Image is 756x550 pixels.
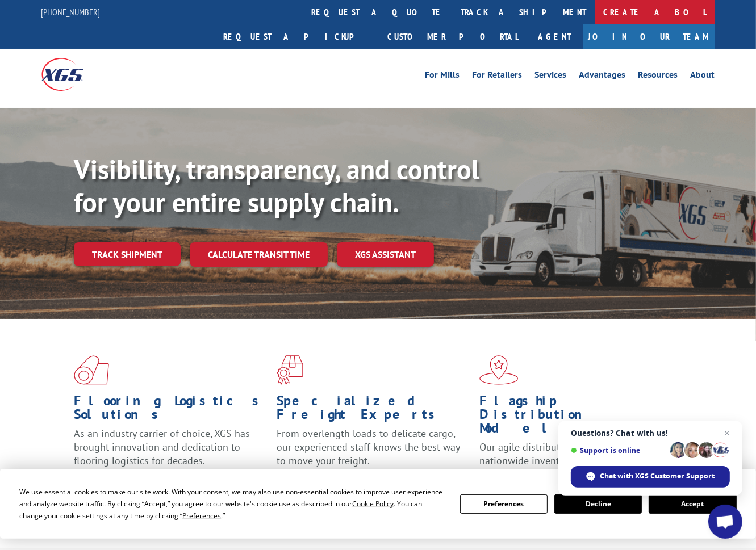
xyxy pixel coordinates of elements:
span: Preferences [182,511,221,520]
a: Agent [527,24,583,49]
span: Questions? Chat with us! [571,429,730,438]
h1: Flooring Logistics Solutions [74,394,268,427]
button: Preferences [460,494,548,514]
span: Cookie Policy [352,499,394,509]
span: Chat with XGS Customer Support [600,471,715,481]
span: Our agile distribution network gives you nationwide inventory management on demand. [479,440,657,481]
a: For Retailers [473,70,523,83]
a: XGS ASSISTANT [337,242,434,267]
a: Track shipment [74,242,181,266]
span: As an industry carrier of choice, XGS has brought innovation and dedication to flooring logistics... [74,427,250,467]
img: xgs-icon-flagship-distribution-model-red [479,355,519,385]
img: xgs-icon-focused-on-flooring-red [277,355,303,385]
a: About [691,70,715,83]
h1: Specialized Freight Experts [277,394,471,427]
span: Support is online [571,446,666,455]
button: Accept [649,494,736,514]
p: From overlength loads to delicate cargo, our experienced staff knows the best way to move your fr... [277,427,471,477]
a: Calculate transit time [190,242,328,267]
div: We use essential cookies to make our site work. With your consent, we may also use non-essential ... [19,486,446,522]
a: Resources [638,70,678,83]
a: Join Our Team [583,24,715,49]
a: Advantages [579,70,626,83]
div: Open chat [708,505,742,539]
a: [PHONE_NUMBER] [41,6,101,18]
a: Request a pickup [215,24,379,49]
button: Decline [554,494,642,514]
span: Close chat [720,426,734,440]
div: Chat with XGS Customer Support [571,466,730,488]
a: Services [535,70,567,83]
img: xgs-icon-total-supply-chain-intelligence-red [74,355,109,385]
a: Customer Portal [379,24,527,49]
b: Visibility, transparency, and control for your entire supply chain. [74,152,479,220]
h1: Flagship Distribution Model [479,394,674,440]
a: For Mills [425,70,460,83]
